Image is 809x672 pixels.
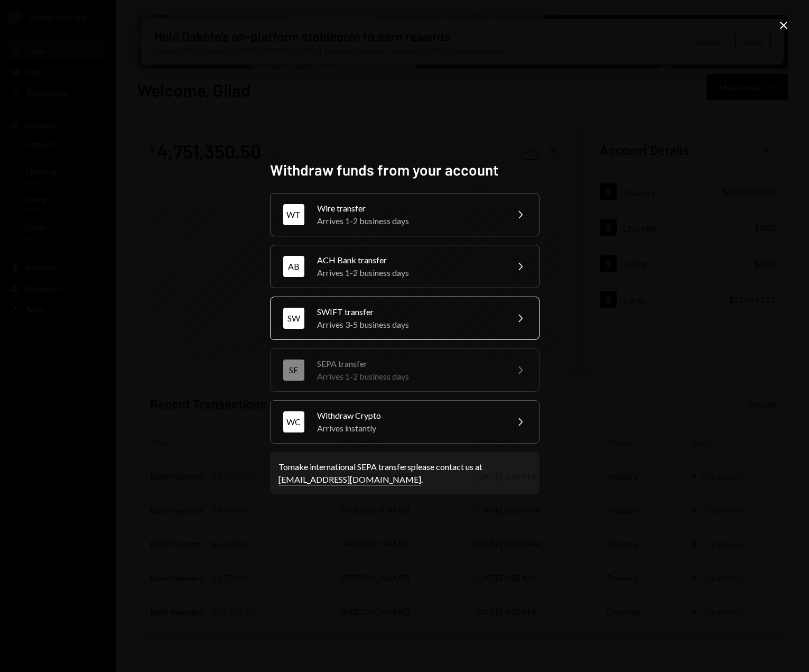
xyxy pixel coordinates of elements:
button: WCWithdraw CryptoArrives instantly [270,400,540,444]
div: Arrives 1-2 business days [317,370,501,383]
div: Arrives 3-5 business days [317,318,501,331]
button: SWSWIFT transferArrives 3-5 business days [270,297,540,340]
button: WTWire transferArrives 1-2 business days [270,193,540,236]
div: Arrives 1-2 business days [317,266,501,279]
div: SE [283,360,304,381]
div: Wire transfer [317,202,501,215]
button: ABACH Bank transferArrives 1-2 business days [270,245,540,288]
div: AB [283,256,304,277]
h2: Withdraw funds from your account [270,160,540,180]
div: Arrives 1-2 business days [317,215,501,227]
div: SW [283,308,304,329]
div: To make international SEPA transfers please contact us at . [278,461,531,486]
div: WT [283,204,304,225]
div: ACH Bank transfer [317,254,501,266]
button: SESEPA transferArrives 1-2 business days [270,348,540,392]
a: [EMAIL_ADDRESS][DOMAIN_NAME] [278,474,421,485]
div: WC [283,411,304,432]
div: Arrives instantly [317,422,501,435]
div: Withdraw Crypto [317,409,501,422]
div: SWIFT transfer [317,306,501,318]
div: SEPA transfer [317,357,501,370]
